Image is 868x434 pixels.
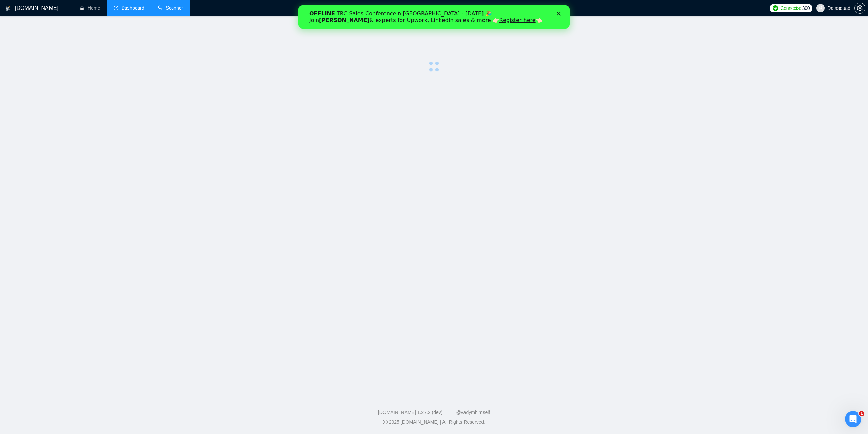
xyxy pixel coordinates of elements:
span: Connects: [780,4,801,12]
span: 300 [802,4,810,12]
span: setting [855,5,865,11]
iframe: Intercom live chat [845,411,861,427]
div: 2025 [DOMAIN_NAME] | All Rights Reserved. [5,419,863,426]
img: upwork-logo.png [773,5,778,11]
a: homeHome [80,5,100,11]
a: searchScanner [158,5,183,11]
span: Dashboard [122,5,144,11]
span: copyright [383,420,388,424]
span: 1 [859,411,864,416]
iframe: Intercom live chat банер [298,5,570,29]
span: dashboard [114,5,118,10]
a: setting [854,5,865,11]
a: [DOMAIN_NAME] 1.27.2 (dev) [378,410,443,415]
img: logo [6,3,11,14]
a: @vadymhimself [456,410,490,415]
span: user [818,6,823,11]
button: setting [854,3,865,14]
